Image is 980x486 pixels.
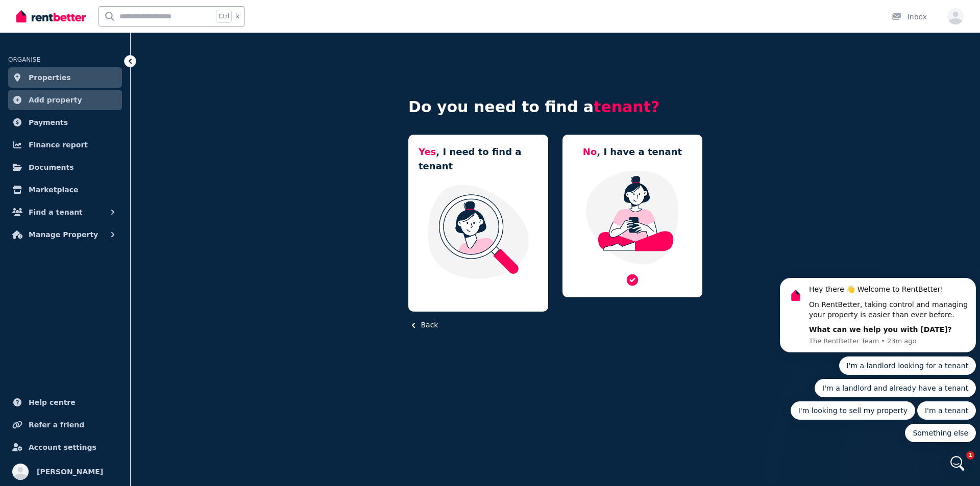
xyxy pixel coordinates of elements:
[29,206,83,218] span: Find a tenant
[8,67,122,88] a: Properties
[594,98,659,116] span: tenant?
[8,53,196,123] div: The RentBetter Team says…
[152,146,196,169] div: support
[58,6,74,22] img: Profile image for Jeremy
[7,4,26,23] button: go back
[9,313,195,330] textarea: Message…
[16,251,115,257] div: The RentBetter Team • Just now
[8,12,196,53] div: Sabby says…
[891,12,927,22] div: Inbox
[29,419,84,431] span: Refer a friend
[160,152,188,163] div: support
[419,145,538,173] h5: , I need to find a tenant
[945,451,970,476] iframe: Intercom live chat
[583,146,597,157] span: No
[573,169,692,265] img: Manage my property
[71,273,188,284] div: My number is [PHONE_NUMBER]
[140,129,188,139] div: Fees Charges
[8,392,122,413] a: Help centre
[29,396,76,408] span: Help centre
[8,135,122,155] a: Finance report
[966,451,974,459] span: 1
[419,184,538,279] img: I need a tenant
[86,13,146,23] p: Under 30 minutes
[37,466,103,478] span: [PERSON_NAME]
[29,94,82,106] span: Add property
[37,12,196,44] div: Yes Can someone could give me a call to explain more
[8,176,196,267] div: The RentBetter Team says…
[8,224,122,245] button: Manage Property
[8,176,167,249] div: The team will get back to you on this. Our usual reply time is under 30 minutes.You'll get replie...
[8,180,122,200] a: Marketplace
[29,228,98,241] span: Manage Property
[8,146,196,177] div: Sabby says…
[45,18,188,38] div: Yes Can someone could give me a call to explain more
[175,330,191,346] button: Send a message…
[8,123,196,146] div: Sabby says…
[236,12,239,20] span: k
[16,334,24,342] button: Emoji picker
[583,145,682,159] h5: , I have a tenant
[8,290,196,325] div: Sabby says…
[8,202,122,222] button: Find a tenant
[127,290,196,313] div: if they can call
[78,5,122,13] h1: RentBetter
[160,4,179,23] button: Home
[408,98,702,116] h4: Do you need to find a
[29,71,71,84] span: Properties
[179,4,198,22] div: Close
[29,6,45,22] img: Profile image for Rochelle
[8,56,40,63] span: ORGANISE
[216,10,232,23] span: Ctrl
[8,112,122,133] a: Payments
[65,334,73,342] button: Start recording
[132,123,196,145] div: Fees Charges
[43,6,60,22] img: Profile image for Jodie
[29,161,74,173] span: Documents
[8,415,122,435] a: Refer a friend
[16,59,159,109] div: I'll connect you with someone from our team shortly. Meanwhile, could you please share any specif...
[16,223,96,242] b: [EMAIL_ADDRESS][DOMAIN_NAME]
[8,437,122,457] a: Account settings
[8,90,122,110] a: Add property
[29,116,68,129] span: Payments
[48,334,57,342] button: Upload attachment
[135,296,188,306] div: if they can call
[776,263,980,458] iframe: Intercom notifications message
[29,139,88,151] span: Finance report
[16,183,159,243] div: The team will get back to you on this. Our usual reply time is under 30 minutes. You'll get repli...
[63,267,196,290] div: My number is [PHONE_NUMBER]
[408,320,438,330] button: Back
[419,146,436,157] span: Yes
[16,9,86,24] img: RentBetter
[8,53,167,115] div: I'll connect you with someone from our team shortly. Meanwhile, could you please share any specif...
[29,184,78,196] span: Marketplace
[8,157,122,177] a: Documents
[8,267,196,291] div: Sabby says…
[32,334,40,342] button: Gif picker
[29,441,96,453] span: Account settings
